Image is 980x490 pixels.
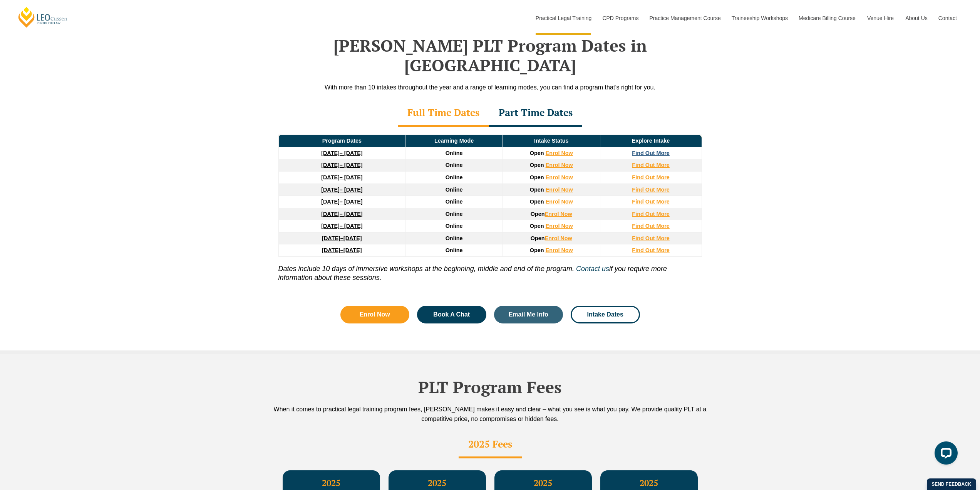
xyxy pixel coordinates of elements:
[321,174,362,180] a: [DATE]– [DATE]
[398,100,489,127] div: Full Time Dates
[322,247,362,253] a: [DATE]–[DATE]
[726,2,793,35] a: Traineeship Workshops
[530,247,544,253] span: Open
[343,235,362,241] span: [DATE]
[446,211,463,217] span: Online
[632,150,670,156] a: Find Out More
[494,478,592,488] h3: 2025
[530,162,544,168] span: Open
[283,478,380,488] h3: 2025
[509,312,548,318] span: Email Me Info
[632,199,670,205] a: Find Out More
[446,223,463,229] span: Online
[546,162,573,168] a: Enrol Now
[389,478,486,488] h3: 2025
[446,235,463,241] span: Online
[340,306,410,323] a: Enrol Now
[503,135,600,147] td: Intake Status
[861,2,900,35] a: Venue Hire
[446,174,463,180] span: Online
[531,235,545,241] span: Open
[928,438,961,471] iframe: LiveChat chat widget
[321,162,340,168] strong: [DATE]
[271,404,710,424] div: When it comes to practical legal training program fees, [PERSON_NAME] makes it easy and clear – w...
[576,265,609,273] a: Contact us
[322,235,340,241] strong: [DATE]
[271,83,710,92] div: With more than 10 intakes throughout the year and a range of learning modes, you can find a progr...
[530,223,544,229] span: Open
[587,312,623,318] span: Intake Dates
[321,223,362,229] a: [DATE]– [DATE]
[546,150,573,156] a: Enrol Now
[321,162,362,168] a: [DATE]– [DATE]
[405,135,503,147] td: Learning Mode
[321,187,362,193] a: [DATE]– [DATE]
[632,162,670,168] a: Find Out More
[546,187,573,193] a: Enrol Now
[793,2,861,35] a: Medicare Billing Course
[321,199,340,205] strong: [DATE]
[417,306,486,323] a: Book A Chat
[321,174,340,180] strong: [DATE]
[278,265,574,273] i: Dates include 10 days of immersive workshops at the beginning, middle and end of the program.
[600,478,698,488] h3: 2025
[271,377,710,397] h2: PLT Program Fees
[644,2,726,35] a: Practice Management Course
[900,2,933,35] a: About Us
[321,211,340,217] strong: [DATE]
[446,187,463,193] span: Online
[321,150,362,156] a: [DATE]– [DATE]
[360,312,390,318] span: Enrol Now
[933,2,963,35] a: Contact
[446,247,463,253] span: Online
[545,211,572,217] a: Enrol Now
[321,211,362,217] a: [DATE]– [DATE]
[571,306,640,323] a: Intake Dates
[632,247,670,253] a: Find Out More
[494,306,563,323] a: Email Me Info
[446,162,463,168] span: Online
[632,187,670,193] a: Find Out More
[546,223,573,229] a: Enrol Now
[322,247,340,253] strong: [DATE]
[433,312,470,318] span: Book A Chat
[530,150,544,156] span: Open
[271,36,710,75] h2: [PERSON_NAME] PLT Program Dates in [GEOGRAPHIC_DATA]
[546,199,573,205] a: Enrol Now
[489,100,582,127] div: Part Time Dates
[446,150,463,156] span: Online
[632,235,670,241] a: Find Out More
[321,199,362,205] a: [DATE]– [DATE]
[530,2,597,35] a: Practical Legal Training
[632,223,670,229] a: Find Out More
[321,223,340,229] strong: [DATE]
[17,6,69,28] a: [PERSON_NAME] Centre for Law
[321,150,340,156] strong: [DATE]
[531,211,545,217] span: Open
[530,187,544,193] span: Open
[530,174,544,180] span: Open
[446,199,463,205] span: Online
[278,257,702,283] p: if you require more information about these sessions.
[322,235,362,241] a: [DATE]–[DATE]
[600,135,702,147] td: Explore Intake
[278,135,405,147] td: Program Dates
[632,211,670,217] a: Find Out More
[321,187,340,193] strong: [DATE]
[546,247,573,253] a: Enrol Now
[632,174,670,180] a: Find Out More
[530,199,544,205] span: Open
[546,174,573,180] a: Enrol Now
[596,2,643,35] a: CPD Programs
[545,235,572,241] a: Enrol Now
[343,247,362,253] span: [DATE]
